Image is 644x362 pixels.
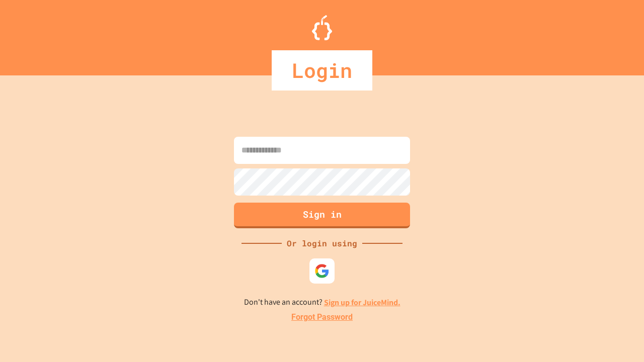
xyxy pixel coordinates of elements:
[234,203,410,228] button: Sign in
[291,311,353,323] a: Forgot Password
[272,50,372,90] div: Login
[282,237,362,249] div: Or login using
[560,278,634,321] iframe: chat widget
[314,263,330,279] img: google-icon.svg
[602,322,634,352] iframe: chat widget
[244,296,400,309] p: Don't have an account?
[312,15,332,40] img: Logo.svg
[324,297,400,308] a: Sign up for JuiceMind.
